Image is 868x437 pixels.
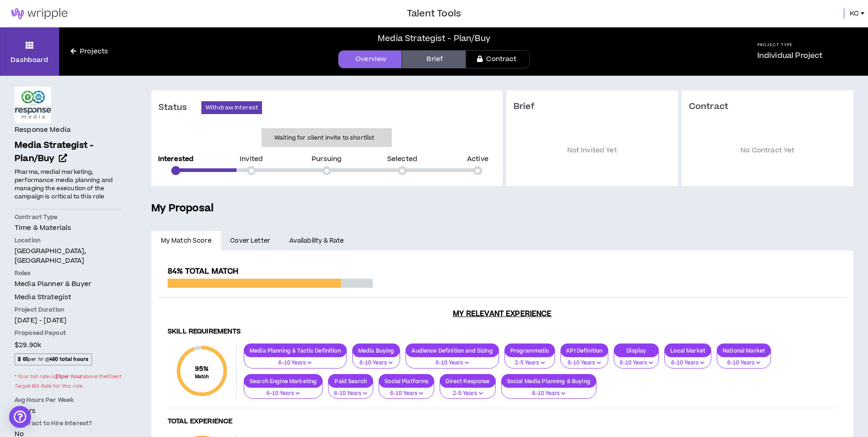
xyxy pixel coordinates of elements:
p: Direct Response [440,378,495,385]
button: 6-10 Years [328,382,373,399]
p: Contract Type [15,213,122,221]
span: KC [850,9,859,19]
button: Withdraw Interest [201,101,262,114]
p: KPI Definition [561,347,608,354]
span: Pharma, medial marketing, performance media planning and managing the execution of the campaign i... [15,168,113,201]
span: Cover Letter [230,236,270,246]
p: Interested [158,156,194,162]
p: Social Platforms [379,378,434,385]
p: Display [614,347,658,354]
div: Open Intercom Messenger [9,406,31,428]
p: Active [467,156,488,162]
p: [DATE] - [DATE] [15,316,122,325]
p: 6-10 Years [334,390,367,398]
p: Contract to Hire Interest? [15,419,122,427]
p: Time & Materials [15,223,122,233]
p: 6-10 Years [250,359,341,367]
p: Pursuing [312,156,342,162]
span: per hr @ [15,354,92,365]
span: 95 % [195,364,209,374]
h3: Brief [514,101,671,112]
p: Roles [15,269,122,277]
p: Programmatic [505,347,555,354]
button: 6-10 Years [664,351,711,369]
p: 6-10 Years [358,359,395,367]
a: Projects [59,47,119,57]
p: 6-10 Years [385,390,428,398]
strong: $ 9 per hour [55,373,82,380]
button: 2-5 Years [440,382,495,399]
h3: Status [159,102,201,113]
button: 6-10 Years [244,382,323,399]
span: 84% Total Match [168,266,238,277]
p: 6-10 Years [723,359,765,367]
p: 6-10 Years [507,390,591,398]
p: Search Engine Marketing [244,378,322,385]
a: Overview [338,50,402,68]
p: 20 hrs [15,406,122,416]
button: 2-5 Years [504,351,555,369]
p: Media Planning & Tactic Definition [244,347,346,354]
h3: My Relevant Experience [159,309,846,318]
h3: Contract [689,101,846,112]
span: $29.90k [15,339,41,351]
a: My Match Score [151,231,221,251]
span: Media Planner & Buyer [15,279,91,289]
span: Media Strategist [15,292,71,302]
p: No Contract Yet [689,126,846,176]
button: 6-10 Years [560,351,608,369]
p: 6-10 Years [620,359,653,367]
p: Selected [387,156,417,162]
p: 6-10 Years [670,359,705,367]
h3: Talent Tools [407,7,461,21]
p: 6-10 Years [411,359,493,367]
p: Waiting for client invite to shortlist [274,133,374,142]
p: Local Market [665,347,711,354]
p: Dashboard [10,55,48,65]
p: Location [15,236,122,245]
button: 6-10 Years [717,351,771,369]
p: 6-10 Years [250,390,317,398]
button: 6-10 Years [352,351,401,369]
p: Audience Definition and Sizing [406,347,498,354]
strong: $ 65 [18,356,28,363]
p: Social Media Planning & Buying [502,378,596,385]
p: Media Buying [353,347,400,354]
small: Match [195,374,209,380]
p: Proposed Payout [15,329,122,337]
p: National Market [717,347,770,354]
p: Individual Project [757,50,823,61]
button: 6-10 Years [406,351,498,369]
p: Avg Hours Per Week [15,396,122,404]
a: Brief [402,50,466,68]
a: Availability & Rate [280,231,353,251]
h5: Project Type [757,42,823,48]
h4: Total Experience [168,417,837,426]
button: 6-10 Years [501,382,596,399]
p: Not Invited Yet [514,126,671,176]
p: 2-5 Years [510,359,550,367]
p: Paid Search [329,378,373,385]
button: 6-10 Years [379,382,434,399]
span: * Your bill rate is above the Client Target Bill Rate for this role [15,370,122,392]
p: 6-10 Years [566,359,602,367]
button: 6-10 Years [614,351,659,369]
h4: Response Media [15,125,71,135]
a: Contract [466,50,529,68]
p: Invited [240,156,263,162]
p: [GEOGRAPHIC_DATA], [GEOGRAPHIC_DATA] [15,246,122,265]
strong: 460 total hours [50,356,88,363]
button: 6-10 Years [244,351,347,369]
h5: My Proposal [151,201,853,216]
div: Media Strategist - Plan/Buy [378,32,490,45]
h4: Skill Requirements [168,328,837,336]
span: Media Strategist - Plan/Buy [15,139,93,165]
a: Media Strategist - Plan/Buy [15,139,122,166]
p: 2-5 Years [446,390,489,398]
p: Project Duration [15,306,122,314]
